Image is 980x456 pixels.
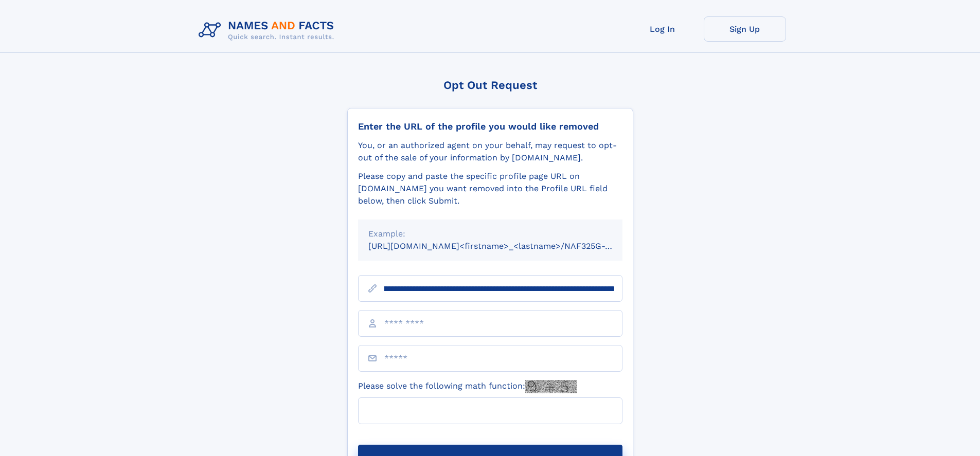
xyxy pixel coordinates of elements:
[194,16,343,44] img: Logo Names and Facts
[358,121,622,132] div: Enter the URL of the profile you would like removed
[621,16,704,42] a: Log In
[358,139,622,164] div: You, or an authorized agent on your behalf, may request to opt-out of the sale of your informatio...
[358,170,622,207] div: Please copy and paste the specific profile page URL on [DOMAIN_NAME] you want removed into the Pr...
[347,79,633,92] div: Opt Out Request
[358,380,577,393] label: Please solve the following math function:
[368,241,642,251] small: [URL][DOMAIN_NAME]<firstname>_<lastname>/NAF325G-xxxxxxxx
[704,16,786,42] a: Sign Up
[368,228,612,240] div: Example:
